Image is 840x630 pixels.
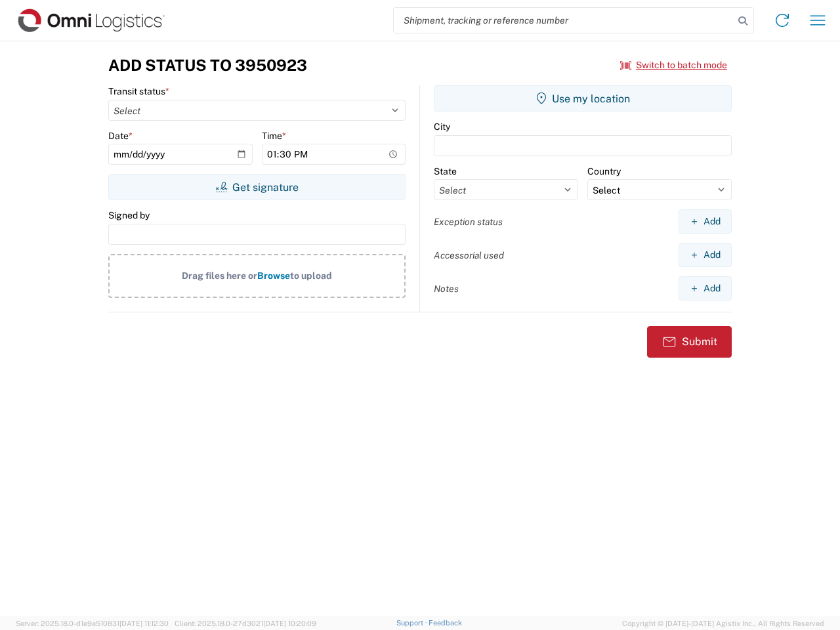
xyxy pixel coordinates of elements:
[263,619,316,627] span: [DATE] 10:20:09
[429,619,462,627] a: Feedback
[257,270,290,281] span: Browse
[434,283,459,295] label: Notes
[620,54,727,76] button: Switch to batch mode
[108,209,150,221] label: Signed by
[182,270,257,281] span: Drag files here or
[679,276,732,301] button: Add
[108,174,406,200] button: Get signature
[434,249,504,261] label: Accessorial used
[622,618,824,629] span: Copyright © [DATE]-[DATE] Agistix Inc., All Rights Reserved
[394,8,734,33] input: Shipment, tracking or reference number
[119,619,169,627] span: [DATE] 11:12:30
[108,85,169,97] label: Transit status
[647,326,732,358] button: Submit
[434,165,457,177] label: State
[434,216,503,228] label: Exception status
[16,619,169,627] span: Server: 2025.18.0-d1e9a510831
[290,270,332,281] span: to upload
[434,85,732,112] button: Use my location
[262,130,286,142] label: Time
[396,619,429,627] a: Support
[679,209,732,234] button: Add
[434,121,450,133] label: City
[587,165,621,177] label: Country
[108,56,307,75] h3: Add Status to 3950923
[108,130,133,142] label: Date
[175,619,316,627] span: Client: 2025.18.0-27d3021
[679,243,732,267] button: Add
